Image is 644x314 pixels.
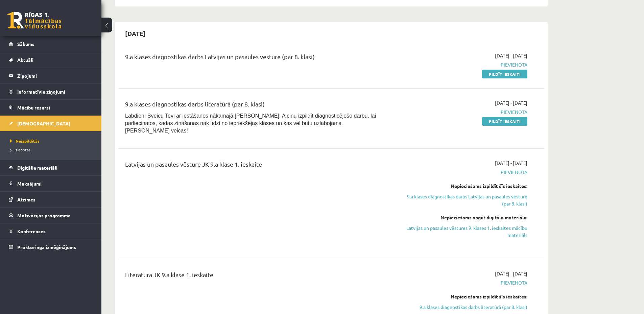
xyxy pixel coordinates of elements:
a: Aktuāli [9,52,93,68]
a: Neizpildītās [10,138,95,144]
a: Maksājumi [9,176,93,191]
div: Nepieciešams apgūt digitālo materiālu: [400,214,527,221]
a: Sākums [9,36,93,52]
span: Sākums [17,41,34,47]
span: Konferences [17,228,46,234]
a: Ziņojumi [9,68,93,83]
a: Pildīt ieskaiti [482,70,527,78]
div: Literatūra JK 9.a klase 1. ieskaite [125,270,390,283]
span: Pievienota [400,61,527,68]
div: Nepieciešams izpildīt šīs ieskaites: [400,293,527,300]
span: [DATE] - [DATE] [495,52,527,59]
span: Pievienota [400,108,527,116]
span: Pievienota [400,169,527,176]
a: Proktoringa izmēģinājums [9,239,93,255]
a: Rīgas 1. Tālmācības vidusskola [7,12,62,29]
a: Informatīvie ziņojumi [9,84,93,99]
legend: Maksājumi [17,176,93,191]
a: [DEMOGRAPHIC_DATA] [9,116,93,131]
div: 9.a klases diagnostikas darbs literatūrā (par 8. klasi) [125,99,390,112]
a: Latvijas un pasaules vēstures 9. klases 1. ieskaites mācību materiāls [400,224,527,239]
span: Proktoringa izmēģinājums [17,244,76,250]
span: Motivācijas programma [17,212,71,218]
a: Konferences [9,223,93,239]
a: 9.a klases diagnostikas darbs literatūrā (par 8. klasi) [400,304,527,311]
legend: Ziņojumi [17,68,93,83]
h2: [DATE] [118,25,152,41]
span: Labdien! Sveicu Tevi ar iestāšanos nākamajā [PERSON_NAME]! Aicinu izpildīt diagnosticējošo darbu,... [125,113,376,134]
a: Motivācijas programma [9,208,93,223]
span: Izlabotās [10,147,30,152]
a: Izlabotās [10,147,95,153]
a: Digitālie materiāli [9,160,93,175]
span: Neizpildītās [10,138,40,144]
a: Pildīt ieskaiti [482,117,527,126]
legend: Informatīvie ziņojumi [17,84,93,99]
span: [DATE] - [DATE] [495,160,527,167]
span: Atzīmes [17,196,35,202]
span: [DEMOGRAPHIC_DATA] [17,120,70,126]
span: Digitālie materiāli [17,165,57,171]
span: Pievienota [400,279,527,286]
div: Nepieciešams izpildīt šīs ieskaites: [400,183,527,190]
span: [DATE] - [DATE] [495,270,527,277]
span: Mācību resursi [17,104,50,111]
div: 9.a klases diagnostikas darbs Latvijas un pasaules vēsturē (par 8. klasi) [125,52,390,65]
a: Atzīmes [9,192,93,207]
a: Mācību resursi [9,100,93,115]
span: Aktuāli [17,57,33,63]
div: Latvijas un pasaules vēsture JK 9.a klase 1. ieskaite [125,160,390,172]
a: 9.a klases diagnostikas darbs Latvijas un pasaules vēsturē (par 8. klasi) [400,193,527,207]
span: [DATE] - [DATE] [495,99,527,106]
